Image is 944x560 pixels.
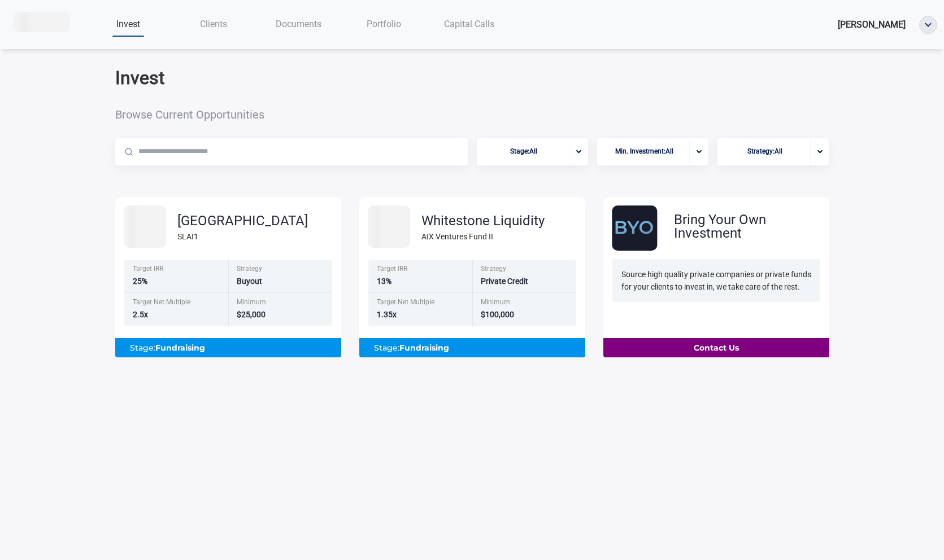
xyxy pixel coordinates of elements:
div: Minimum [481,299,569,308]
span: Capital Calls [444,19,494,29]
button: Stage:Allportfolio-arrow [477,138,588,165]
b: Fundraising [399,343,449,353]
img: portfolio-arrow [817,150,823,154]
a: Clients [171,12,256,36]
button: ellipse [919,16,937,34]
span: Source high quality private companies or private funds for your clients to invest in, we take car... [621,270,811,291]
span: 2.5x [133,310,148,319]
span: Private Credit [481,277,528,286]
button: Strategy:Allportfolio-arrow [717,138,829,165]
div: Bring Your Own Investment [674,213,829,240]
a: Invest [86,12,171,36]
span: Portfolio [367,19,401,29]
span: 1.35x [377,310,397,319]
span: [PERSON_NAME] [838,19,906,30]
div: Target Net Multiple [377,299,466,308]
a: Portfolio [341,12,427,36]
img: ellipse [920,16,937,33]
div: Target Net Multiple [133,299,221,308]
a: Documents [256,12,341,36]
button: Min. Investment:Allportfolio-arrow [597,138,708,165]
span: Clients [200,19,227,29]
img: byo.svg [612,205,663,251]
div: [GEOGRAPHIC_DATA] [177,214,308,228]
span: Buyout [237,277,262,286]
a: Capital Calls [427,12,512,36]
div: AIX Ventures Fund II [421,230,545,243]
span: Documents [276,19,321,29]
b: Fundraising [155,343,205,353]
b: Contact Us [694,343,739,353]
div: Strategy [237,265,325,275]
div: Target IRR [133,265,221,275]
img: Magnifier [125,148,133,156]
span: 13% [377,277,391,286]
div: SLAI1 [177,230,308,243]
img: portfolio-arrow [576,150,581,154]
span: $25,000 [237,310,266,319]
span: $100,000 [481,310,514,319]
span: Min. Investment : All [615,141,673,163]
span: 25% [133,277,147,286]
div: Target IRR [377,265,466,275]
span: Strategy : All [747,141,782,163]
div: Stage: [124,338,332,357]
span: Browse Current Opportunities [115,109,353,120]
div: Whitestone Liquidity [421,214,545,228]
div: Stage: [368,338,576,357]
span: Stage : All [510,141,537,163]
div: Strategy [481,265,569,275]
span: Invest [116,19,140,29]
img: portfolio-arrow [697,150,702,154]
h2: Invest [115,67,353,89]
div: Minimum [237,299,325,308]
